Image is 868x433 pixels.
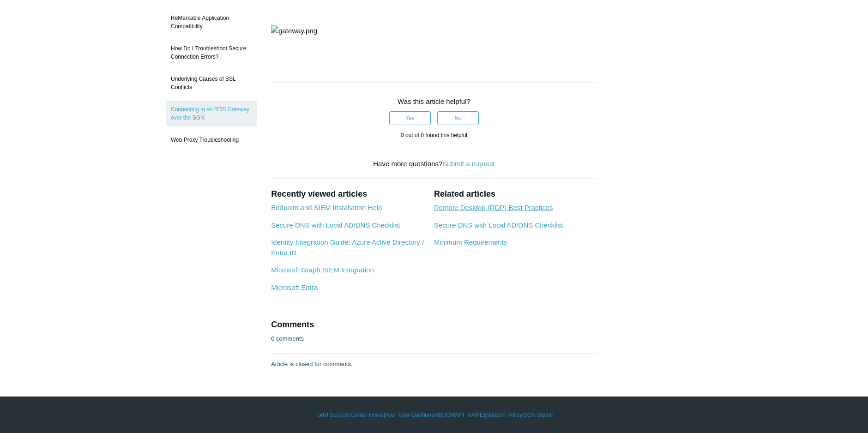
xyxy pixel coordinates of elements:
[271,159,597,169] div: Have more questions?
[166,131,257,149] a: Web Proxy Troubleshooting
[434,188,597,200] h2: Related articles
[271,334,304,343] p: 0 comments
[437,111,479,125] button: This article was not helpful
[401,132,467,138] span: 0 out of 0 found this helpful
[442,160,494,168] a: Submit a request
[166,40,257,66] a: How Do I Troubleshoot Secure Connection Errors?
[524,411,553,419] a: SGN Status
[166,70,257,96] a: Underlying Causes of SSL Conflicts
[389,111,431,125] button: This article was helpful
[166,9,257,35] a: ReMarkable Application Compatibility
[398,97,470,105] span: Was this article helpful?
[271,360,352,369] p: Article is closed for comments.
[315,411,384,419] a: Todyl Support Center Home
[271,266,374,274] a: Microsoft Graph SIEM Integration
[271,221,400,229] a: Secure DNS with Local AD/DNS Checklist
[271,238,424,257] a: Identity Integration Guide: Azure Active Directory / Entra ID
[434,204,553,211] a: Remote Desktop (RDP) Best Practices
[166,411,702,419] div: | | | |
[166,101,257,126] a: Connecting to an RDS Gateway over the SGN
[434,221,563,229] a: Secure DNS with Local AD/DNS Checklist
[440,411,485,419] a: [DOMAIN_NAME]
[271,319,597,331] h2: Comments
[271,25,317,36] img: gateway.png
[434,238,507,246] a: Minimum Requirements
[271,283,318,291] a: Microsoft Entra
[271,188,425,200] h2: Recently viewed articles
[487,411,522,419] a: Support Policy
[271,204,382,211] a: Endpoint and SIEM Installation Help
[385,411,439,419] a: Your Todyl Dashboard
